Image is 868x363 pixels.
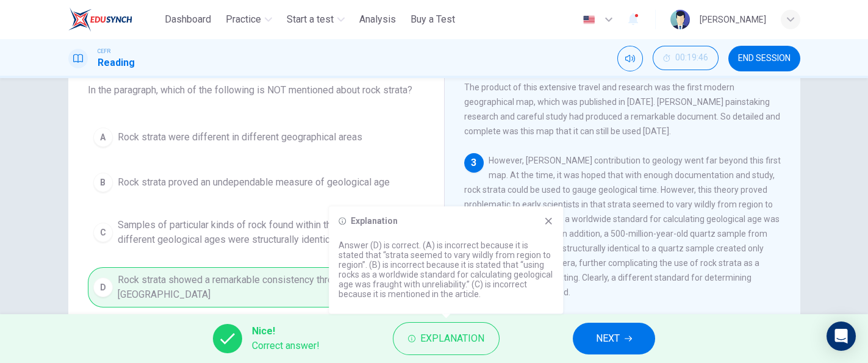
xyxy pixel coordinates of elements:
[287,12,334,27] span: Start a test
[420,330,484,347] span: Explanation
[359,12,396,27] span: Analysis
[351,216,398,226] h6: Explanation
[88,83,425,98] span: In the paragraph, which of the following is NOT mentioned about rock strata?
[226,12,261,27] span: Practice
[339,240,553,299] p: Answer (D) is correct. (A) is incorrect because it is stated that “strata seemed to vary wildly f...
[165,12,211,27] span: Dashboard
[464,156,781,297] span: However, [PERSON_NAME] contribution to geology went far beyond this first map. At the time, it wa...
[98,56,135,70] h1: Reading
[68,7,132,32] img: ELTC logo
[670,10,690,29] img: Profile picture
[675,53,708,63] span: 00:19:46
[98,47,110,56] span: CEFR
[411,12,455,27] span: Buy a Test
[464,153,484,173] div: 3
[252,324,320,339] span: Nice!
[653,46,719,71] div: Hide
[700,12,766,27] div: [PERSON_NAME]
[581,15,597,24] img: en
[596,330,620,347] span: NEXT
[252,339,320,353] span: Correct answer!
[827,322,856,351] div: Open Intercom Messenger
[617,46,643,71] div: Mute
[738,54,791,63] span: END SESSION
